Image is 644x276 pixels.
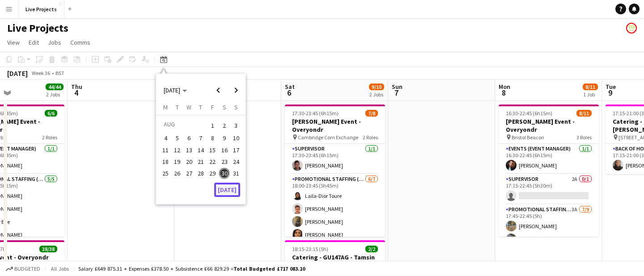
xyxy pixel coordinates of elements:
[18,0,64,18] button: Live Projects
[497,88,510,98] span: 8
[512,134,544,141] span: Bristol Beacon
[160,156,171,167] button: 18-08-2025
[285,105,385,237] app-job-card: 17:30-23:45 (6h15m)7/8[PERSON_NAME] Event - Overyondr Cambridge Corn Exchange2 RolesSupervisor1/1...
[160,132,171,144] button: 04-08-2025
[30,70,52,76] span: Week 36
[160,82,191,98] button: Choose month and year
[233,265,305,272] span: Total Budgeted £717 083.10
[25,37,42,48] a: Edit
[55,70,64,76] div: BST
[230,167,242,179] button: 31-08-2025
[171,167,183,179] button: 26-08-2025
[44,37,65,48] a: Jobs
[48,38,61,46] span: Jobs
[219,133,230,144] span: 9
[160,118,207,132] td: AUG
[230,156,242,167] button: 24-08-2025
[390,88,402,98] span: 7
[499,105,599,237] app-job-card: 16:30-22:45 (6h15m)8/11[PERSON_NAME] Event - Overyondr Bristol Beacon3 RolesEvents (Event Manager...
[42,134,57,141] span: 2 Roles
[171,156,183,167] button: 19-08-2025
[219,156,230,167] span: 23
[499,174,599,205] app-card-role: Supervisor2A0/117:15-22:45 (5h30m)
[195,145,206,155] span: 14
[195,167,207,179] button: 28-08-2025
[227,81,245,99] button: Next month
[583,84,598,90] span: 8/11
[70,38,90,46] span: Comms
[604,88,616,98] span: 9
[292,246,328,252] span: 18:15-23:15 (5h)
[230,144,242,156] button: 17-08-2025
[230,118,242,132] button: 03-08-2025
[4,37,23,48] a: View
[211,103,214,111] span: F
[7,69,28,78] div: [DATE]
[39,246,57,252] span: 38/38
[392,83,402,91] span: Sun
[218,132,230,144] button: 09-08-2025
[207,144,218,156] button: 15-08-2025
[284,88,295,98] span: 6
[195,168,206,179] span: 28
[49,265,71,272] span: All jobs
[234,103,238,111] span: S
[160,168,171,179] span: 25
[172,145,183,155] span: 12
[207,119,218,132] span: 1
[71,83,82,91] span: Thu
[172,133,183,144] span: 5
[365,246,378,252] span: 2/2
[207,133,218,144] span: 8
[218,156,230,167] button: 23-08-2025
[195,144,207,156] button: 14-08-2025
[285,83,295,91] span: Sat
[172,156,183,167] span: 19
[207,156,218,167] span: 22
[365,110,378,117] span: 7/8
[218,144,230,156] button: 16-08-2025
[363,134,378,141] span: 2 Roles
[70,88,82,98] span: 4
[285,253,385,269] h3: Catering - GU147AG - Tamsin CL
[183,132,195,144] button: 06-08-2025
[218,167,230,179] button: 30-08-2025
[172,168,183,179] span: 26
[506,110,552,117] span: 16:30-22:45 (6h15m)
[184,145,195,155] span: 13
[7,38,20,46] span: View
[78,265,305,272] div: Salary £649 875.31 + Expenses £378.50 + Subsistence £66 829.29 =
[184,133,195,144] span: 6
[231,168,241,179] span: 31
[219,168,230,179] span: 30
[164,86,180,94] span: [DATE]
[160,167,171,179] button: 25-08-2025
[231,145,241,155] span: 17
[160,156,171,167] span: 18
[223,103,226,111] span: S
[499,144,599,174] app-card-role: Events (Event Manager)1/116:30-22:45 (6h15m)[PERSON_NAME]
[46,91,63,98] div: 2 Jobs
[195,156,207,167] button: 21-08-2025
[160,144,171,156] button: 11-08-2025
[183,144,195,156] button: 13-08-2025
[207,156,218,167] button: 22-08-2025
[298,134,358,141] span: Cambridge Corn Exchange
[499,83,510,91] span: Mon
[46,84,64,90] span: 44/44
[499,117,599,134] h3: [PERSON_NAME] Event - Overyondr
[183,156,195,167] button: 20-08-2025
[285,144,385,174] app-card-role: Supervisor1/117:30-23:45 (6h15m)[PERSON_NAME]
[207,132,218,144] button: 08-08-2025
[369,91,384,98] div: 2 Jobs
[160,133,171,144] span: 4
[7,21,68,35] h1: Live Projects
[207,167,218,179] button: 29-08-2025
[14,266,40,272] span: Budgeted
[67,37,94,48] a: Comms
[195,156,206,167] span: 21
[207,145,218,155] span: 15
[285,117,385,134] h3: [PERSON_NAME] Event - Overyondr
[195,132,207,144] button: 07-08-2025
